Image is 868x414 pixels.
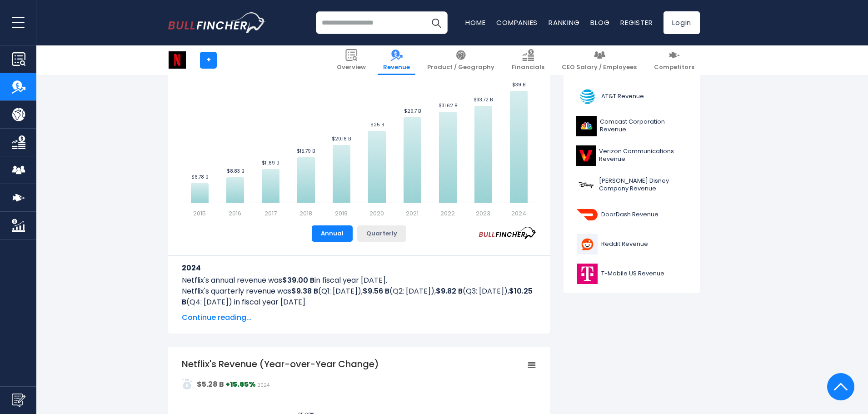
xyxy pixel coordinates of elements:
[576,264,599,284] img: TMUS logo
[225,379,256,389] strong: +15.65%
[191,174,208,180] text: $6.78 B
[549,18,579,27] a: Ranking
[404,108,421,115] text: $29.7 B
[363,286,389,296] b: $9.56 B
[369,209,384,218] text: 2020
[264,209,277,218] text: 2017
[312,225,353,242] button: Annual
[227,168,244,175] text: $8.83 B
[556,45,642,75] a: CEO Salary / Employees
[465,18,485,27] a: Home
[436,286,463,296] b: $9.82 B
[576,175,596,195] img: DIS logo
[370,121,384,128] text: $25 B
[474,96,493,103] text: $33.72 B
[331,45,371,75] a: Overview
[511,209,526,218] text: 2024
[262,160,279,166] text: $11.69 B
[229,209,241,218] text: 2016
[193,209,206,218] text: 2015
[335,209,348,218] text: 2019
[496,18,538,27] a: Companies
[182,275,536,286] p: Netflix's annual revenue was in fiscal year [DATE].
[182,262,536,274] h3: 2024
[570,202,693,227] a: DoorDash Revenue
[570,261,693,286] a: T-Mobile US Revenue
[299,209,312,218] text: 2018
[654,64,694,71] span: Competitors
[257,382,269,389] span: 2024
[200,52,217,69] a: +
[440,209,455,218] text: 2022
[576,86,599,107] img: T logo
[297,148,315,155] text: $15.79 B
[576,116,597,136] img: CMCSA logo
[512,64,544,71] span: Financials
[282,275,314,285] b: $39.00 B
[439,102,457,109] text: $31.62 B
[182,14,536,218] svg: Netflix's Revenue Trend
[332,135,351,142] text: $20.16 B
[422,45,500,75] a: Product / Geography
[182,358,379,370] tspan: Netflix's Revenue (Year-over-Year Change)
[291,286,318,296] b: $9.38 B
[168,12,266,33] img: bullfincher logo
[383,64,410,71] span: Revenue
[562,64,637,71] span: CEO Salary / Employees
[576,205,599,225] img: DASH logo
[476,209,490,218] text: 2023
[406,209,419,218] text: 2021
[182,286,533,307] b: $10.25 B
[663,11,700,34] a: Login
[168,12,266,33] a: Go to homepage
[570,232,693,257] a: Reddit Revenue
[570,173,693,198] a: [PERSON_NAME] Disney Company Revenue
[570,114,693,139] a: Comcast Corporation Revenue
[182,312,536,323] span: Continue reading...
[425,11,448,34] button: Search
[506,45,550,75] a: Financials
[357,225,406,242] button: Quarterly
[576,234,599,254] img: RDDT logo
[570,143,693,168] a: Verizon Communications Revenue
[169,51,186,69] img: NFLX logo
[649,45,700,75] a: Competitors
[570,84,693,109] a: AT&T Revenue
[182,379,193,389] img: addasd
[378,45,415,75] a: Revenue
[427,64,494,71] span: Product / Geography
[337,64,366,71] span: Overview
[620,18,653,27] a: Register
[512,81,525,88] text: $39 B
[590,18,609,27] a: Blog
[576,145,596,166] img: VZ logo
[182,286,536,308] p: Netflix's quarterly revenue was (Q1: [DATE]), (Q2: [DATE]), (Q3: [DATE]), (Q4: [DATE]) in fiscal ...
[197,379,224,389] strong: $5.28 B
